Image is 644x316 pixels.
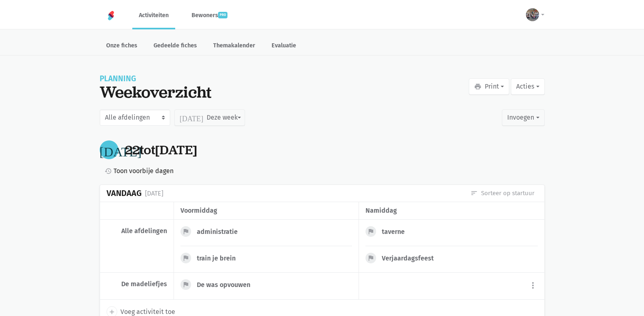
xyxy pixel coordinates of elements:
[125,142,197,158] div: tot
[470,189,535,198] a: Sorteer op startuur
[107,227,167,235] div: Alle afdelingen
[108,308,116,316] i: add
[107,189,142,198] div: Vandaag
[100,82,212,101] div: Weekoverzicht
[474,83,481,90] i: print
[469,78,509,95] button: Print
[105,167,112,175] i: history
[145,188,163,199] div: [DATE]
[180,205,352,216] div: voormiddag
[185,2,234,29] a: Bewonerspro
[100,143,142,156] i: [DATE]
[182,254,189,262] i: flag
[114,166,174,176] span: Toon voorbije dagen
[180,114,203,121] i: [DATE]
[470,189,478,197] i: sort
[101,166,174,176] a: Toon voorbije dagen
[100,75,212,82] div: Planning
[197,228,244,236] div: administratie
[100,38,144,55] a: Onze fiches
[132,2,175,29] a: Activiteiten
[174,109,245,126] button: Deze week
[107,280,167,288] div: De madeliefjes
[382,228,411,236] div: taverne
[106,11,116,20] img: Home
[125,141,140,158] span: 22
[197,254,242,263] div: train je brein
[182,228,189,235] i: flag
[197,281,257,289] div: De was opvouwen
[502,109,544,126] button: Invoegen
[382,254,440,263] div: Verjaardagsfeest
[182,281,189,288] i: flag
[511,78,544,95] button: Acties
[365,205,537,216] div: namiddag
[207,38,262,55] a: Themakalender
[218,12,227,18] span: pro
[367,228,374,235] i: flag
[155,141,197,158] span: [DATE]
[147,38,203,55] a: Gedeelde fiches
[265,38,303,55] a: Evaluatie
[367,254,374,262] i: flag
